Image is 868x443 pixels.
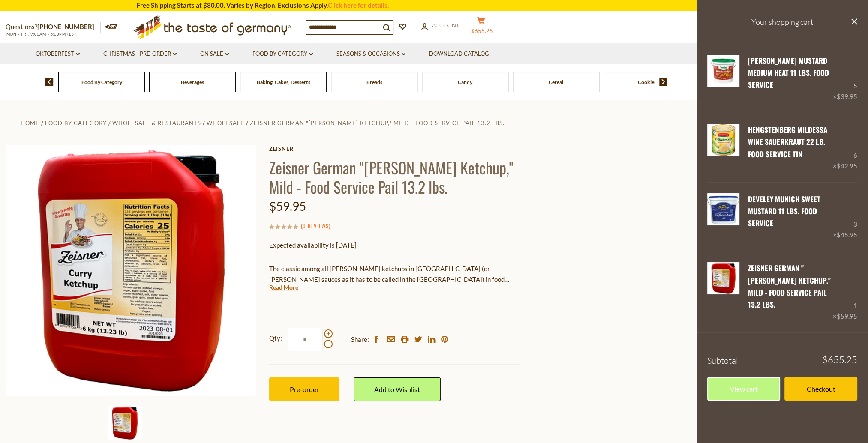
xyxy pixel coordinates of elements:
[748,263,831,310] a: Zeisner German "[PERSON_NAME] Ketchup," Mild - Food Service Pail 13.2 lbs.
[269,377,339,401] button: Pre-order
[659,78,667,86] img: next arrow
[748,194,820,229] a: Develey Munich Sweet Mustard 11 lbs. Food Service
[837,312,857,320] span: $59.95
[21,120,39,126] a: Home
[328,1,389,9] a: Click here for details.
[336,49,405,59] a: Seasons & Occasions
[269,199,306,213] span: $59.95
[6,145,256,396] img: Zeisner German "Curry Ketchup," Mild - Food Service Pail 13.2 lbs.
[288,328,323,351] input: Qty:
[301,221,330,230] span: ( )
[108,406,142,440] img: Zeisner German "Curry Ketchup," Mild - Food Service Pail 13.2 lbs.
[748,55,829,90] a: [PERSON_NAME] Mustard Medium Heat 11 lbs. Food Service
[112,120,201,126] a: Wholesale & Restaurants
[748,124,827,159] a: Hengstenberg Mildessa Wine Sauerkraut 22 lb. Food Service Tin
[269,158,520,196] h1: Zeisner German "[PERSON_NAME] Ketchup," Mild - Food Service Pail 13.2 lbs.
[6,32,78,36] span: MON - FRI, 9:00AM - 5:00PM (EST)
[837,162,857,170] span: $42.95
[707,124,739,156] img: Hengstenberg Mildessa Wine Sauerkraut 22 lb. Food Service Tin
[707,262,739,322] a: Zeisner German "Curry Ketchup," Mild - Food Service Pail 13.2 lbs.
[269,240,520,251] p: Expected availability is [DATE]
[37,23,94,30] a: [PHONE_NUMBER]
[549,79,563,85] a: Cereal
[707,193,739,241] a: Develey Munich Sweet Mustard 11 lbs. Food Service
[103,49,177,59] a: Christmas - PRE-ORDER
[707,55,739,102] a: Develey Duesseldorf Mustard Medium Heat 11 lbs. Food Service
[200,49,229,59] a: On Sale
[303,221,329,231] a: 0 Reviews
[252,49,313,59] a: Food By Category
[181,79,204,85] a: Beverages
[837,231,857,239] span: $45.95
[471,27,493,34] span: $655.25
[707,377,780,401] a: View cart
[458,79,472,85] a: Candy
[354,377,441,401] a: Add to Wishlist
[833,124,857,171] div: 6 ×
[707,124,739,171] a: Hengstenberg Mildessa Wine Sauerkraut 22 lb. Food Service Tin
[432,22,460,29] span: Account
[707,262,739,294] img: Zeisner German "Curry Ketchup," Mild - Food Service Pail 13.2 lbs.
[707,193,739,225] img: Develey Munich Sweet Mustard 11 lbs. Food Service
[269,333,282,344] strong: Qty:
[45,78,54,86] img: previous arrow
[269,283,298,292] a: Read More
[707,355,738,366] span: Subtotal
[833,262,857,322] div: 1 ×
[366,79,382,85] a: Breads
[638,79,656,85] a: Cookies
[45,120,107,126] a: Food By Category
[257,79,310,85] a: Baking, Cakes, Desserts
[784,377,857,401] a: Checkout
[429,49,489,59] a: Download Catalog
[833,55,857,102] div: 5 ×
[269,145,520,152] a: Zeisner
[837,93,857,100] span: $39.95
[469,17,494,38] button: $655.25
[707,55,739,87] img: Develey Duesseldorf Mustard Medium Heat 11 lbs. Food Service
[822,355,857,365] span: $655.25
[269,263,520,285] p: The classic among all [PERSON_NAME] ketchups in [GEOGRAPHIC_DATA] (or [PERSON_NAME] sauces as it ...
[207,120,244,126] a: Wholesale
[421,21,460,30] a: Account
[250,120,505,126] a: Zeisner German "[PERSON_NAME] Ketchup," Mild - Food Service Pail 13.2 lbs.
[290,385,319,393] span: Pre-order
[351,334,369,345] span: Share:
[81,79,122,85] a: Food By Category
[6,21,101,33] p: Questions?
[36,49,80,59] a: Oktoberfest
[833,193,857,241] div: 3 ×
